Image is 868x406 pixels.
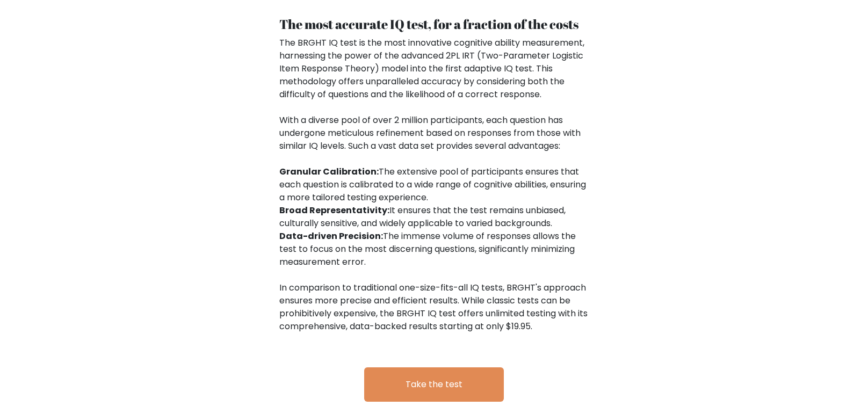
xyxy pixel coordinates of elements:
a: Take the test [364,367,504,402]
h4: The most accurate IQ test, for a fraction of the costs [279,17,589,32]
b: Granular Calibration: [279,165,379,178]
b: Broad Representativity: [279,204,389,216]
b: Data-driven Precision: [279,230,383,242]
div: The BRGHT IQ test is the most innovative cognitive ability measurement, harnessing the power of t... [279,37,589,333]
